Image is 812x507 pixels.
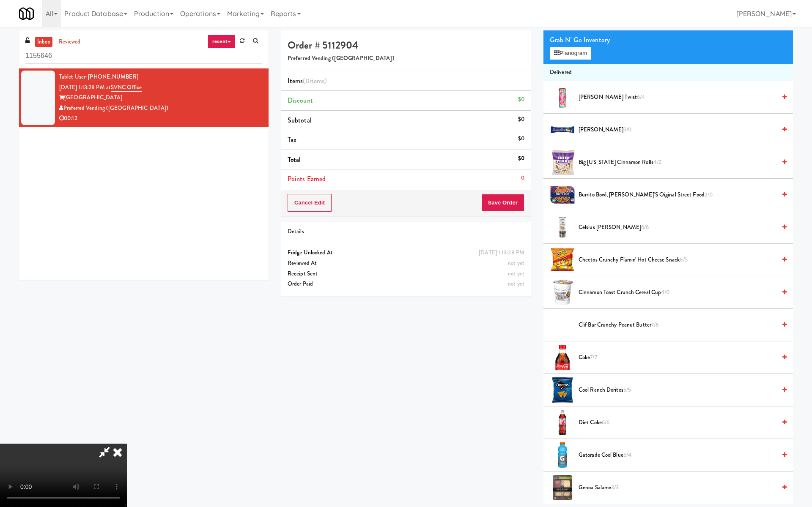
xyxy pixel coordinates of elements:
div: Genoa Salame3/3 [575,482,787,493]
button: Cancel Edit [288,194,332,212]
div: Fridge Unlocked At [288,248,524,258]
span: Items [288,76,326,86]
span: Gatorade Cool Blue [579,450,776,461]
div: Reviewed At [288,258,524,269]
div: Preferred Vending ([GEOGRAPHIC_DATA]) [59,103,262,114]
span: Celsius [PERSON_NAME] [579,222,776,233]
span: Total [288,155,301,164]
div: Coke7/7 [575,352,787,363]
span: Clif Bar Crunchy Peanut Butter [579,320,776,330]
div: $0 [518,94,524,105]
div: Cheetos Crunchy Flamin' Hot Cheese Snack8/5 [575,255,787,265]
button: Save Order [481,194,524,212]
button: Planogram [550,47,591,60]
div: [DATE] 1:13:28 PM [479,248,524,258]
span: 8/5 [680,256,688,264]
span: Cinnamon Toast Crunch Cereal Cup [579,287,776,298]
input: Search vision orders [25,48,262,64]
span: [PERSON_NAME] Twist [579,92,776,103]
span: 6/6 [602,418,609,426]
a: inbox [35,37,52,47]
div: Order Paid [288,279,524,289]
div: $0 [518,134,524,144]
span: [PERSON_NAME] [579,125,776,135]
div: [GEOGRAPHIC_DATA] [59,93,262,103]
h5: Preferred Vending ([GEOGRAPHIC_DATA]) [288,55,524,62]
span: [DATE] 1:13:28 PM at [59,83,111,91]
div: Big [US_STATE] Cinnamon Rolls4/2 [575,157,787,168]
div: Gatorade Cool Blue5/4 [575,450,787,461]
span: Burrito Bowl, [PERSON_NAME]'s Oiginal Street Food [579,190,776,200]
div: $0 [518,114,524,125]
div: Cool Ranch Doritos5/5 [575,385,787,395]
span: Cool Ranch Doritos [579,385,776,395]
span: Diet Coke [579,417,776,428]
div: Receipt Sent [288,269,524,279]
span: 7/7 [590,353,597,361]
span: Coke [579,352,776,363]
span: 5/4 [623,451,631,459]
div: Burrito Bowl, [PERSON_NAME]'s Oiginal Street Food2/0 [575,190,787,200]
div: $0 [518,153,524,164]
span: not yet [508,259,524,267]
span: not yet [508,280,524,288]
a: reviewed [57,37,83,47]
span: 2/0 [705,191,713,199]
a: Tablet User· [PHONE_NUMBER] [59,73,138,81]
div: Grab N' Go Inventory [550,34,787,46]
span: 4/0 [661,288,669,296]
li: Delivered [543,64,793,82]
ng-pluralize: items [310,76,325,86]
span: 7/8 [651,321,659,329]
div: [PERSON_NAME]5/0 [575,125,787,135]
span: 4/2 [653,158,661,166]
span: not yet [508,270,524,278]
span: · [PHONE_NUMBER] [85,73,138,81]
img: Micromart [19,6,34,21]
span: 6/4 [637,93,645,101]
div: Celsius [PERSON_NAME]6/6 [575,222,787,233]
a: SVNC Office [111,83,142,92]
span: Cheetos Crunchy Flamin' Hot Cheese Snack [579,255,776,265]
span: 5/0 [623,125,631,134]
div: 00:12 [59,113,262,124]
div: Clif Bar Crunchy Peanut Butter7/8 [575,320,787,330]
div: Details [288,226,524,237]
div: Cinnamon Toast Crunch Cereal Cup4/0 [575,287,787,298]
span: 3/3 [611,483,619,491]
span: (0 ) [303,76,326,86]
span: Tax [288,135,296,144]
div: Diet Coke6/6 [575,417,787,428]
span: Genoa Salame [579,482,776,493]
span: Discount [288,95,313,105]
a: recent [208,35,236,48]
li: Tablet User· [PHONE_NUMBER][DATE] 1:13:28 PM atSVNC Office[GEOGRAPHIC_DATA]Preferred Vending ([GE... [19,68,269,127]
span: Subtotal [288,115,312,125]
div: [PERSON_NAME] Twist6/4 [575,92,787,103]
h4: Order # 5112904 [288,40,524,51]
span: Points Earned [288,174,326,184]
div: 0 [521,173,524,183]
span: Big [US_STATE] Cinnamon Rolls [579,157,776,168]
span: 5/5 [623,386,631,394]
span: 6/6 [641,223,649,231]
